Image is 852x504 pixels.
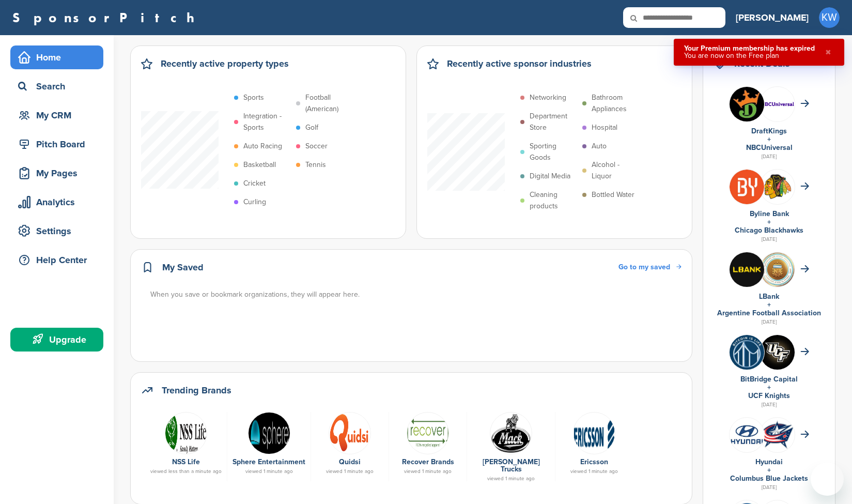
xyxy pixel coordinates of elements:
[16,193,103,211] div: Analytics
[150,412,222,453] a: Nsslife logo
[243,141,282,152] p: Auto Racing
[767,135,771,144] a: +
[592,189,634,201] p: Bottled Water
[714,317,825,327] div: [DATE]
[618,263,670,271] span: Go to my saved
[10,219,103,243] a: Settings
[305,92,353,115] p: Football (American)
[592,141,607,152] p: Auto
[16,222,103,240] div: Settings
[16,48,103,67] div: Home
[243,111,291,133] p: Integration - Sports
[162,383,231,398] h2: Trending Brands
[162,260,204,274] h2: My Saved
[16,251,103,269] div: Help Center
[243,178,266,189] p: Cricket
[233,412,305,453] a: Sphere
[751,127,787,135] a: DraftKings
[561,469,628,474] div: viewed 1 minute ago
[730,170,764,204] img: I0zoso7r 400x400
[150,289,683,300] div: When you save or bookmark organizations, they will appear here.
[329,412,371,454] img: Open uri20141112 50798 q2uv5l
[10,45,103,69] a: Home
[472,412,550,453] a: Open uri20141112 50798 armsal
[407,412,449,454] img: Recover partners
[760,252,795,287] img: Mekkrcj8 400x400
[684,52,815,59] div: You are now on the Free plan
[714,152,825,161] div: [DATE]
[316,412,383,453] a: Open uri20141112 50798 q2uv5l
[748,391,790,400] a: UCF Knights
[10,132,103,156] a: Pitch Board
[730,474,808,483] a: Columbus Blue Jackets
[150,469,222,474] div: viewed less than a minute ago
[10,74,103,98] a: Search
[717,309,821,317] a: Argentine Football Association
[233,457,305,466] a: Sphere Entertainment
[316,469,383,474] div: viewed 1 minute ago
[735,226,803,235] a: Chicago Blackhawks
[573,412,615,454] img: Data
[530,141,577,163] p: Sporting Goods
[767,383,771,392] a: +
[243,159,276,171] p: Basketball
[10,190,103,214] a: Analytics
[530,189,577,212] p: Cleaning products
[767,218,771,226] a: +
[10,161,103,185] a: My Pages
[760,335,795,370] img: Tardm8ao 400x400
[592,159,639,182] p: Alcohol - Liquor
[755,457,783,466] a: Hyundai
[760,420,795,450] img: Open uri20141112 64162 6w5wq4?1415811489
[16,330,103,349] div: Upgrade
[819,7,840,28] span: KW
[10,248,103,272] a: Help Center
[730,87,764,121] img: Draftkings logo
[16,77,103,96] div: Search
[16,106,103,125] div: My CRM
[714,400,825,409] div: [DATE]
[305,141,328,152] p: Soccer
[490,412,532,454] img: Open uri20141112 50798 armsal
[759,292,779,301] a: LBank
[472,476,550,481] div: viewed 1 minute ago
[12,11,201,24] a: SponsorPitch
[736,6,809,29] a: [PERSON_NAME]
[618,262,681,273] a: Go to my saved
[243,196,266,208] p: Curling
[402,457,454,466] a: Recover Brands
[233,469,305,474] div: viewed 1 minute ago
[730,252,764,287] img: ag0puoq 400x400
[730,335,764,370] img: Vytwwxfl 400x400
[740,375,798,384] a: BitBridge Capital
[248,412,290,454] img: Sphere
[730,423,764,446] img: Screen shot 2016 08 15 at 1.23.01 pm
[10,328,103,352] a: Upgrade
[394,412,461,453] a: Recover partners
[172,457,200,466] a: NSS Life
[714,235,825,244] div: [DATE]
[243,92,264,103] p: Sports
[161,56,289,71] h2: Recently active property types
[592,122,617,133] p: Hospital
[760,87,795,121] img: Nbcuniversal 400x400
[684,45,815,52] div: Your Premium membership has expired
[750,209,789,218] a: Byline Bank
[447,56,592,71] h2: Recently active sponsor industries
[16,135,103,154] div: Pitch Board
[823,45,834,59] button: Close
[767,300,771,309] a: +
[530,171,570,182] p: Digital Media
[305,122,318,133] p: Golf
[530,92,566,103] p: Networking
[811,463,844,496] iframe: Button to launch messaging window
[746,143,793,152] a: NBCUniversal
[714,483,825,492] div: [DATE]
[767,466,771,475] a: +
[760,174,795,200] img: Open uri20141112 64162 w7ezf4?1415807816
[736,10,809,25] h3: [PERSON_NAME]
[394,469,461,474] div: viewed 1 minute ago
[10,103,103,127] a: My CRM
[592,92,639,115] p: Bathroom Appliances
[530,111,577,133] p: Department Store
